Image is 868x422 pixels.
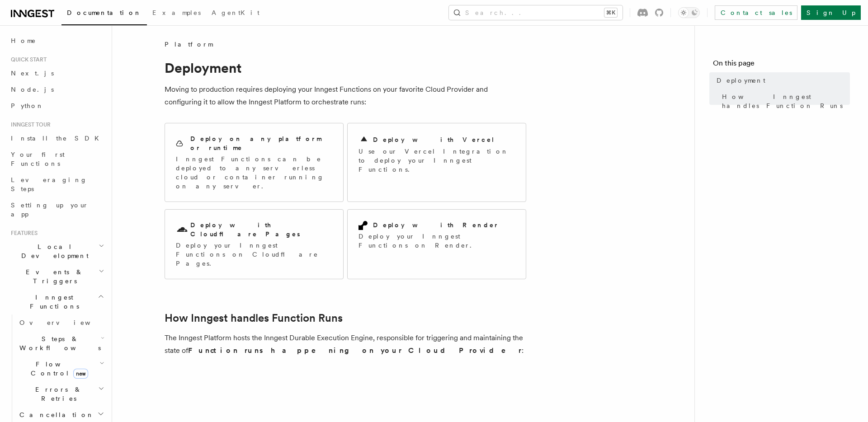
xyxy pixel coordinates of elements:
[7,33,106,49] a: Home
[11,176,87,192] span: Leveraging Steps
[67,9,142,16] span: Documentation
[61,3,147,25] a: Documentation
[7,146,106,172] a: Your first Functions
[347,123,526,202] a: Deploy with VercelUse our Vercel Integration to deploy your Inngest Functions.
[11,102,44,109] span: Python
[7,264,106,289] button: Events & Triggers
[7,81,106,98] a: Node.js
[7,242,99,260] span: Local Development
[190,220,332,239] h2: Deploy with Cloudflare Pages
[73,369,88,379] span: new
[165,83,526,108] p: Moving to production requires deploying your Inngest Functions on your favorite Cloud Provider an...
[7,293,98,311] span: Inngest Functions
[11,36,36,45] span: Home
[347,209,526,279] a: Deploy with RenderDeploy your Inngest Functions on Render.
[715,5,797,20] a: Contact sales
[176,241,332,268] p: Deploy your Inngest Functions on Cloudflare Pages.
[16,410,94,419] span: Cancellation
[801,5,861,20] a: Sign Up
[165,209,344,279] a: Deploy with Cloudflare PagesDeploy your Inngest Functions on Cloudflare Pages.
[373,220,499,230] h2: Deploy with Render
[359,147,515,174] p: Use our Vercel Integration to deploy your Inngest Functions.
[7,172,106,197] a: Leveraging Steps
[713,72,850,89] a: Deployment
[16,314,106,331] a: Overview
[165,123,344,202] a: Deploy on any platform or runtimeInngest Functions can be deployed to any serverless cloud or con...
[190,134,332,152] h2: Deploy on any platform or runtime
[11,151,65,167] span: Your first Functions
[19,319,113,326] span: Overview
[16,385,98,403] span: Errors & Retries
[147,3,206,24] a: Examples
[165,332,526,357] p: The Inngest Platform hosts the Inngest Durable Execution Engine, responsible for triggering and m...
[11,135,104,142] span: Install the SDK
[718,89,850,114] a: How Inngest handles Function Runs
[7,239,106,264] button: Local Development
[165,60,526,76] h1: Deployment
[176,155,332,191] p: Inngest Functions can be deployed to any serverless cloud or container running on any server.
[7,121,51,128] span: Inngest tour
[7,65,106,81] a: Next.js
[11,202,89,218] span: Setting up your app
[176,224,189,236] svg: Cloudflare
[16,360,99,378] span: Flow Control
[7,289,106,314] button: Inngest Functions
[7,130,106,146] a: Install the SDK
[449,5,623,20] button: Search...⌘K
[16,331,106,356] button: Steps & Workflows
[152,9,201,16] span: Examples
[16,356,106,381] button: Flow Controlnew
[188,346,522,355] strong: Function runs happening on your Cloud Provider
[16,381,106,407] button: Errors & Retries
[212,9,259,16] span: AgentKit
[11,70,54,77] span: Next.js
[717,76,765,85] span: Deployment
[604,8,617,17] kbd: ⌘K
[373,135,495,144] h2: Deploy with Vercel
[7,197,106,222] a: Setting up your app
[7,267,99,286] span: Events & Triggers
[16,334,101,352] span: Steps & Workflows
[11,86,54,93] span: Node.js
[165,40,212,49] span: Platform
[359,232,515,250] p: Deploy your Inngest Functions on Render.
[678,7,700,18] button: Toggle dark mode
[722,92,850,110] span: How Inngest handles Function Runs
[7,56,47,63] span: Quick start
[165,312,343,324] a: How Inngest handles Function Runs
[713,58,850,72] h4: On this page
[206,3,265,24] a: AgentKit
[7,230,38,237] span: Features
[7,98,106,114] a: Python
